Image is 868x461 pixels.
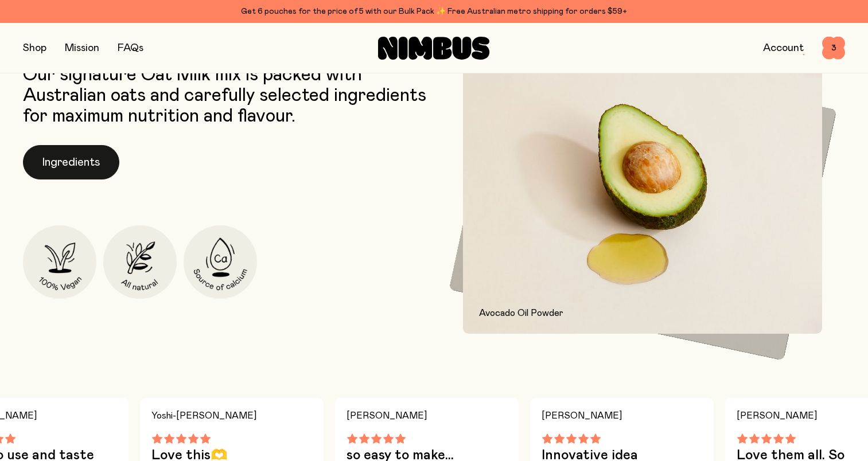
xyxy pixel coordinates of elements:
[118,43,143,53] a: FAQs
[23,145,119,179] button: Ingredients
[151,407,312,424] h4: Yoshi-[PERSON_NAME]
[763,43,804,53] a: Account
[65,43,99,53] a: Mission
[479,306,807,320] p: Avocado Oil Powder
[822,37,845,60] button: 3
[23,65,429,127] p: Our signature Oat Milk mix is packed with Australian oats and carefully selected ingredients for ...
[23,5,845,18] div: Get 6 pouches for the price of 5 with our Bulk Pack ✨ Free Australian metro shipping for orders $59+
[463,65,823,334] img: Avocado and avocado oil
[542,407,702,424] h4: [PERSON_NAME]
[347,407,507,424] h4: [PERSON_NAME]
